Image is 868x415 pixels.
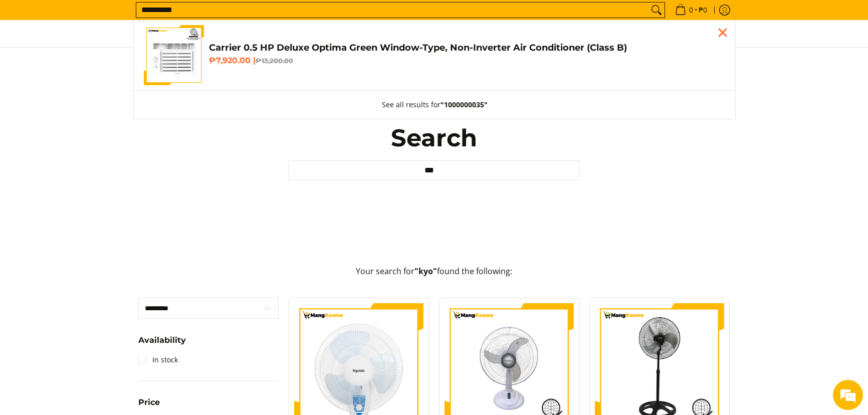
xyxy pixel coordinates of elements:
[372,91,498,119] button: See all results for"1000000035"
[715,25,730,40] div: Close pop up
[289,123,579,153] h1: Search
[138,336,186,352] summary: Open
[138,336,186,344] span: Availability
[414,266,437,277] strong: "kyo"
[209,42,725,54] h4: Carrier 0.5 HP Deluxe Optima Green Window-Type, Non-Inverter Air Conditioner (Class B)
[688,7,695,14] span: 0
[138,398,160,406] span: Price
[441,100,488,109] strong: "1000000035"
[256,57,293,65] del: ₱13,200.00
[672,5,710,16] span: •
[138,398,160,414] summary: Open
[648,3,665,18] button: Search
[138,265,730,288] p: Your search for found the following:
[697,7,709,14] span: ₱0
[209,56,725,66] h6: ₱7,920.00 |
[138,352,178,368] a: In stock
[144,25,725,85] a: Carrier 0.5 HP Deluxe Optima Green Window-Type, Non-Inverter Air Conditioner (Class B) Carrier 0....
[144,25,204,85] img: Carrier 0.5 HP Deluxe Optima Green Window-Type, Non-Inverter Air Conditioner (Class B)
